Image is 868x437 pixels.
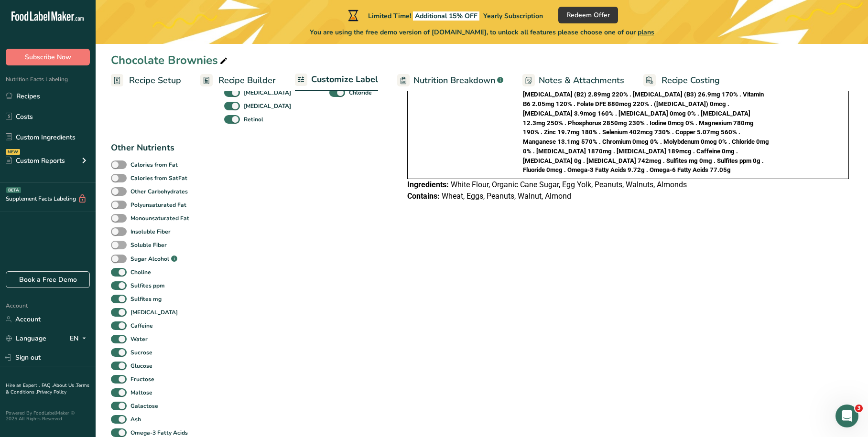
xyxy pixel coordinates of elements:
b: Retinol [244,115,263,124]
span: Recipe Setup [129,74,181,87]
b: Other Carbohydrates [130,187,188,196]
b: [MEDICAL_DATA] [130,308,178,317]
b: Calories from Fat [130,160,178,169]
b: Water [130,335,148,343]
a: Nutrition Breakdown [397,70,503,91]
span: White Flour, Organic Cane Sugar, Egg Yolk, Peanuts, Walnuts, Almonds [451,180,687,189]
b: Sugar Alcohol [130,255,169,263]
b: Glucose [130,362,152,370]
span: You are using the free demo version of [DOMAIN_NAME], to unlock all features please choose one of... [310,27,654,37]
b: Polyunsaturated Fat [130,201,186,209]
div: Other Nutrients [111,141,192,154]
div: BETA [6,187,21,193]
b: Sulfites mg [130,295,162,303]
b: Sucrose [130,348,152,357]
span: Additional 15% OFF [413,11,479,21]
a: About Us . [53,382,76,389]
span: Customize Label [311,73,378,86]
span: Nutrition Breakdown [413,74,495,87]
b: Fructose [130,375,154,384]
span: Redeem Offer [566,10,610,20]
a: FAQ . [42,382,53,389]
a: Privacy Policy [37,389,66,395]
div: EN [70,333,90,344]
span: Contains: [407,192,440,201]
div: Chocolate Brownies [111,52,229,69]
a: Recipe Costing [643,70,720,91]
b: Soluble Fiber [130,241,167,249]
div: Custom Reports [6,156,65,166]
a: Customize Label [295,69,378,92]
b: [MEDICAL_DATA] [244,102,291,110]
a: Hire an Expert . [6,382,40,389]
span: Wheat, Eggs, Peanuts, Walnut, Almond [442,192,571,201]
b: Chloride [349,88,372,97]
a: Recipe Setup [111,70,181,91]
a: Book a Free Demo [6,271,90,288]
p: [MEDICAL_DATA] 10.8mcg 50% . Calcium 840mg 60% . Iron 26.2mg 150% . Potassium 2960mg 60% . Vitami... [523,62,770,175]
b: Maltose [130,388,152,397]
span: Recipe Builder [218,74,276,87]
b: Monounsaturated Fat [130,214,189,223]
div: Limited Time! [346,10,543,21]
b: Ash [130,415,141,424]
b: Calories from SatFat [130,174,187,182]
b: Insoluble Fiber [130,227,171,236]
button: Redeem Offer [558,7,618,23]
div: Powered By FoodLabelMaker © 2025 All Rights Reserved [6,410,90,422]
span: Subscribe Now [25,52,71,62]
b: Caffeine [130,321,153,330]
iframe: Intercom live chat [835,405,858,427]
span: Ingredients: [407,180,449,189]
b: Sulfites ppm [130,281,165,290]
div: NEW [6,149,20,155]
b: Galactose [130,402,158,410]
span: Yearly Subscription [483,11,543,21]
a: Terms & Conditions . [6,382,89,395]
span: Notes & Attachments [539,74,624,87]
span: Recipe Costing [662,74,720,87]
span: 3 [855,405,863,412]
button: Subscribe Now [6,49,90,65]
a: Recipe Builder [200,70,276,91]
a: Notes & Attachments [522,70,624,91]
b: [MEDICAL_DATA] [244,88,291,97]
a: Language [6,330,46,347]
b: Omega-3 Fatty Acids [130,428,188,437]
span: plans [638,28,654,37]
b: Choline [130,268,151,277]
